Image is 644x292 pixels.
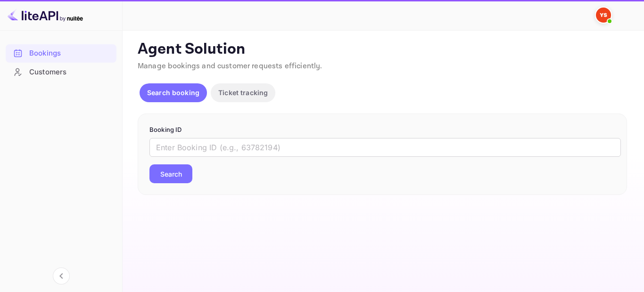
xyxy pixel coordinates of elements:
[6,63,116,81] div: Customers
[8,8,83,23] img: LiteAPI logo
[6,44,116,62] a: Bookings
[149,164,192,183] button: Search
[149,138,621,157] input: Enter Booking ID (e.g., 63782194)
[53,268,70,284] button: Collapse navigation
[6,63,116,81] a: Customers
[138,40,627,59] p: Agent Solution
[218,88,268,97] p: Ticket tracking
[596,8,611,23] img: Yandex Support
[29,48,112,59] div: Bookings
[149,125,615,135] p: Booking ID
[29,67,112,78] div: Customers
[147,88,199,97] p: Search booking
[138,61,322,71] span: Manage bookings and customer requests efficiently.
[6,44,116,63] div: Bookings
